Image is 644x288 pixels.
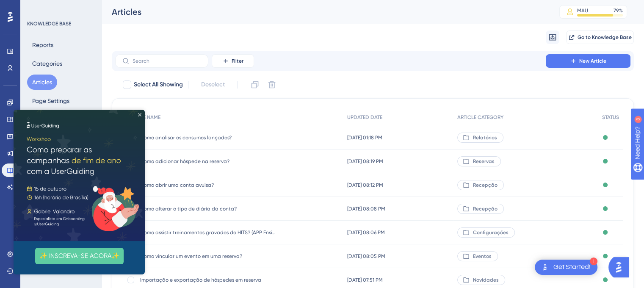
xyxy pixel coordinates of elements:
[347,158,383,165] span: [DATE] 08:19 PM
[201,80,225,90] span: Deselect
[347,134,382,141] span: [DATE] 01:18 PM
[473,229,509,236] span: Configurações
[134,80,183,90] span: Select All Showing
[27,37,58,53] button: Reports
[347,253,385,260] span: [DATE] 08:05 PM
[578,34,632,41] span: Go to Knowledge Base
[140,253,276,260] span: Como vincular um evento em uma reserva?
[140,229,276,236] span: Como assistir treinamentos gravados do HITS? (APP Ensina)
[553,263,591,272] div: Get Started!
[140,182,276,188] span: Como abrir uma conta avulsa?
[140,158,276,165] span: Como adicionar hóspede na reserva?
[347,182,383,188] span: [DATE] 08:12 PM
[59,4,61,11] div: 3
[540,262,550,272] img: launcher-image-alternative-text
[193,77,232,92] button: Deselect
[546,54,630,68] button: New Article
[602,114,619,121] span: STATUS
[27,75,57,90] button: Articles
[577,7,588,14] div: MAU
[232,58,243,64] span: Filter
[473,277,499,283] span: Novidades
[457,114,503,121] span: ARTICLE CATEGORY
[27,20,71,27] div: KNOWLEDGE BASE
[473,253,492,260] span: Eventos
[20,2,53,12] span: Need Help?
[133,58,201,64] input: Search
[347,114,382,121] span: UPDATED DATE
[124,3,128,7] div: Close Preview
[347,205,385,212] span: [DATE] 08:08 PM
[27,93,75,108] button: Page Settings
[140,205,276,212] span: Como alterar o tipo de diária da conta?
[566,30,634,44] button: Go to Knowledge Base
[112,6,538,18] div: Articles
[347,277,383,283] span: [DATE] 07:51 PM
[614,7,623,14] div: 79 %
[212,54,254,68] button: Filter
[473,134,497,141] span: Relatórios
[535,260,597,275] div: Open Get Started! checklist, remaining modules: 1
[27,56,67,71] button: Categories
[140,277,276,283] span: Importação e exportação de hóspedes em reserva
[608,255,634,280] iframe: UserGuiding AI Assistant Launcher
[473,182,498,188] span: Recepção
[579,58,606,64] span: New Article
[590,258,597,265] div: 1
[473,158,495,165] span: Reservas
[347,229,385,236] span: [DATE] 08:06 PM
[22,138,110,155] button: ✨ INSCREVA-SE AGORA✨
[473,205,498,212] span: Recepção
[140,134,276,141] span: Como analisar os consumos lançados?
